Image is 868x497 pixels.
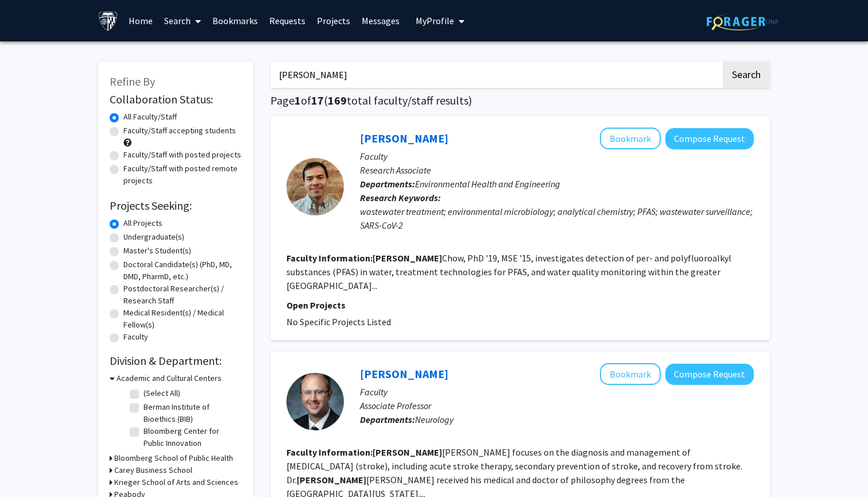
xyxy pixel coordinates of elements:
b: [PERSON_NAME] [373,252,442,264]
span: 1 [294,93,301,107]
span: 169 [328,93,347,107]
h2: Projects Seeking: [110,199,242,213]
h3: Krieger School of Arts and Sciences [114,476,238,488]
span: Refine By [110,74,155,88]
a: Requests [263,1,311,41]
img: ForagerOne Logo [707,13,778,30]
p: Faculty [360,385,754,399]
h2: Collaboration Status: [110,93,242,106]
label: All Projects [123,217,162,229]
span: Neurology [415,414,454,425]
p: Associate Professor [360,399,754,413]
button: Add Steven Zeiler to Bookmarks [600,363,661,385]
label: Faculty/Staff with posted projects [123,149,241,161]
span: No Specific Projects Listed [286,316,391,328]
label: Doctoral Candidate(s) (PhD, MD, DMD, PharmD, etc.) [123,259,242,283]
a: [PERSON_NAME] [360,131,448,145]
button: Add Steven Chow to Bookmarks [600,128,661,149]
h3: Carey Business School [114,464,192,476]
button: Compose Request to Steven Zeiler [665,364,754,385]
label: Bloomberg Center for Public Innovation [144,425,239,449]
p: Research Associate [360,163,754,177]
b: Faculty Information: [286,252,373,264]
p: Faculty [360,149,754,163]
h1: Page of ( total faculty/staff results) [270,94,770,107]
span: 17 [311,93,324,107]
label: Berman Institute of Bioethics (BIB) [144,401,239,425]
div: wastewater treatment; environmental microbiology; analytical chemistry; PFAS; wastewater surveill... [360,205,754,232]
img: Johns Hopkins University Logo [98,11,118,31]
h3: Bloomberg School of Public Health [114,452,233,464]
h2: Division & Department: [110,354,242,368]
h3: Academic and Cultural Centers [117,372,222,384]
label: (Select All) [144,387,180,399]
b: [PERSON_NAME] [297,474,366,486]
span: My Profile [416,15,454,26]
label: Master's Student(s) [123,245,191,257]
a: Home [123,1,158,41]
label: All Faculty/Staff [123,111,177,123]
a: Bookmarks [207,1,263,41]
iframe: Chat [9,445,49,488]
label: Faculty [123,331,148,343]
button: Compose Request to Steven Chow [665,128,754,149]
b: Departments: [360,414,415,425]
fg-read-more: Chow, PhD '19, MSE '15, investigates detection of per- and polyfluoroalkyl substances (PFAS) in w... [286,252,731,291]
a: Search [158,1,207,41]
input: Search Keywords [270,61,721,88]
label: Faculty/Staff accepting students [123,125,236,137]
p: Open Projects [286,298,754,312]
label: Undergraduate(s) [123,231,184,243]
b: Faculty Information: [286,446,373,458]
b: Research Keywords: [360,192,441,203]
span: Environmental Health and Engineering [415,178,560,190]
a: Projects [311,1,356,41]
label: Postdoctoral Researcher(s) / Research Staff [123,283,242,307]
button: Search [723,61,770,88]
a: Messages [356,1,405,41]
label: Faculty/Staff with posted remote projects [123,163,242,187]
b: Departments: [360,178,415,190]
label: Medical Resident(s) / Medical Fellow(s) [123,307,242,331]
a: [PERSON_NAME] [360,367,448,381]
b: [PERSON_NAME] [373,446,442,458]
